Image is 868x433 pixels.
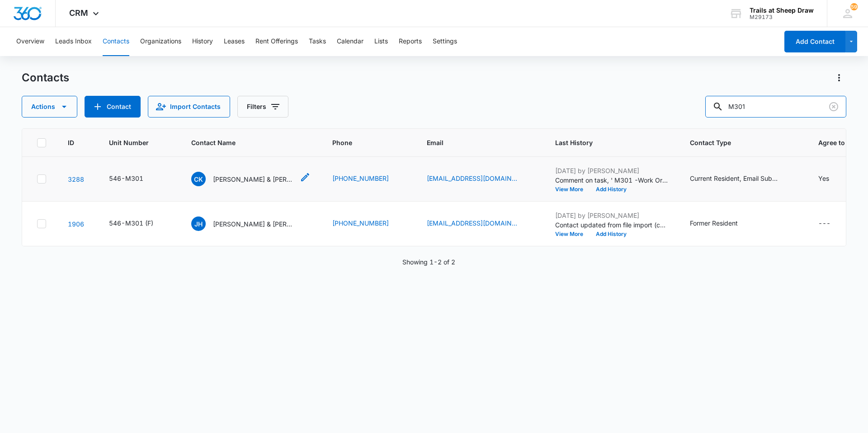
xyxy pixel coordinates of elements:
span: Unit Number [109,138,170,147]
button: Add Contact [85,96,141,118]
button: Actions [832,71,846,85]
span: JH [191,216,206,231]
button: Calendar [337,27,363,56]
a: Navigate to contact details page for Jordan Hess & Blayne Lincoln [68,220,84,228]
a: Navigate to contact details page for Christopher King & Sarah King [68,175,84,183]
p: Contact updated from file import (contacts-20231023195256.csv): -- [555,220,668,230]
div: 546-M301 [109,174,143,183]
div: Contact Name - Christopher King & Sarah King - Select to Edit Field [191,172,311,186]
div: --- [818,218,830,229]
a: [PHONE_NUMBER] [332,218,389,228]
div: Contact Type - Former Resident - Select to Edit Field [690,218,754,229]
p: [DATE] by [PERSON_NAME] [555,211,668,220]
div: account id [750,14,814,20]
a: [EMAIL_ADDRESS][DOMAIN_NAME] [427,174,517,183]
div: Current Resident, Email Subscriber [690,174,780,183]
div: account name [750,7,814,14]
a: [EMAIL_ADDRESS][DOMAIN_NAME] [427,218,517,228]
button: Settings [433,27,457,56]
p: Showing 1-2 of 2 [402,257,455,267]
div: Former Resident [690,218,738,228]
span: Last History [555,138,655,147]
button: Overview [16,27,44,56]
span: Contact Type [690,138,783,147]
p: [PERSON_NAME] & [PERSON_NAME] [213,219,294,229]
div: Contact Type - Current Resident, Email Subscriber - Select to Edit Field [690,174,797,184]
button: History [192,27,213,56]
div: Phone - (303) 995-9054 - Select to Edit Field [332,174,405,184]
span: ID [68,138,74,147]
span: 59 [850,3,858,10]
span: Phone [332,138,392,147]
input: Search Contacts [705,96,846,118]
button: Leads Inbox [55,27,92,56]
h1: Contacts [22,71,69,85]
button: Lists [374,27,388,56]
button: View More [555,231,590,237]
p: Comment on task, ' M301 -Work Order ' "Replaced top weather stripping on door " [555,175,668,185]
button: Reports [399,27,422,56]
button: Filters [237,96,288,118]
button: Add History [590,187,633,192]
span: Contact Name [191,138,297,147]
a: [PHONE_NUMBER] [332,174,389,183]
button: Import Contacts [148,96,230,118]
div: Yes [818,174,829,183]
div: Unit Number - 546-M301 (F) - Select to Edit Field [109,218,170,229]
div: Agree to Subscribe - - Select to Edit Field [818,218,847,229]
span: CK [191,172,206,186]
div: Contact Name - Jordan Hess & Blayne Lincoln - Select to Edit Field [191,216,311,231]
p: [PERSON_NAME] & [PERSON_NAME] [213,174,294,184]
div: Phone - (303) 505-0938 - Select to Edit Field [332,218,405,229]
button: Actions [22,96,77,118]
button: Rent Offerings [255,27,298,56]
button: Clear [826,99,841,114]
div: Email - BLAYNELINCOLN@GMAIL.COM - Select to Edit Field [427,218,533,229]
span: CRM [69,8,88,18]
div: Unit Number - 546-M301 - Select to Edit Field [109,174,160,184]
button: Leases [224,27,245,56]
span: Email [427,138,520,147]
div: Email - tsking6@gmail.com - Select to Edit Field [427,174,533,184]
button: Tasks [309,27,326,56]
button: View More [555,187,590,192]
button: Organizations [140,27,181,56]
div: Agree to Subscribe - Yes - Select to Edit Field [818,174,845,184]
div: 546-M301 (F) [109,218,153,228]
div: notifications count [850,3,858,10]
p: [DATE] by [PERSON_NAME] [555,166,668,175]
button: Add History [590,231,633,237]
button: Contacts [103,27,129,56]
button: Add Contact [784,31,845,52]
